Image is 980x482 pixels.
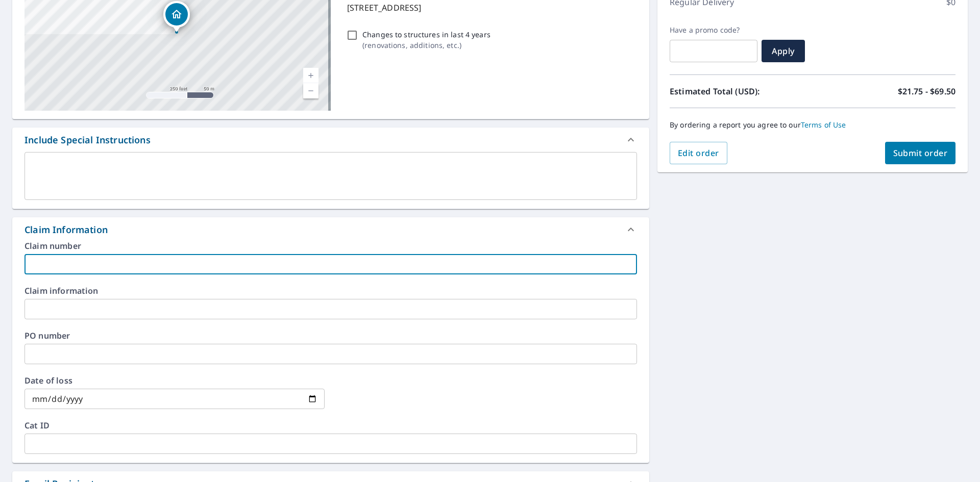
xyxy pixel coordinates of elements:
[303,68,318,83] a: Current Level 17, Zoom In
[24,332,637,340] label: PO number
[898,85,955,97] p: $21.75 - $69.50
[24,242,637,250] label: Claim number
[362,29,491,40] p: Changes to structures in last 4 years
[24,133,151,147] div: Include Special Instructions
[801,120,846,130] a: Terms of Use
[163,1,190,33] div: Dropped pin, building 1, Residential property, 704 Reta Rd Durham, NC 27704
[24,223,108,237] div: Claim Information
[885,142,956,164] button: Submit order
[362,40,491,50] p: ( renovations, additions, etc. )
[770,45,797,57] span: Apply
[670,120,955,130] p: By ordering a report you agree to our
[678,147,719,159] span: Edit order
[670,85,813,97] p: Estimated Total (USD):
[12,128,649,152] div: Include Special Instructions
[893,147,948,159] span: Submit order
[670,142,727,164] button: Edit order
[347,2,633,14] p: [STREET_ADDRESS]
[24,421,637,429] label: Cat ID
[303,83,318,98] a: Current Level 17, Zoom Out
[762,40,805,62] button: Apply
[24,287,637,295] label: Claim information
[24,376,325,385] label: Date of loss
[12,217,649,242] div: Claim Information
[670,26,757,35] label: Have a promo code?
